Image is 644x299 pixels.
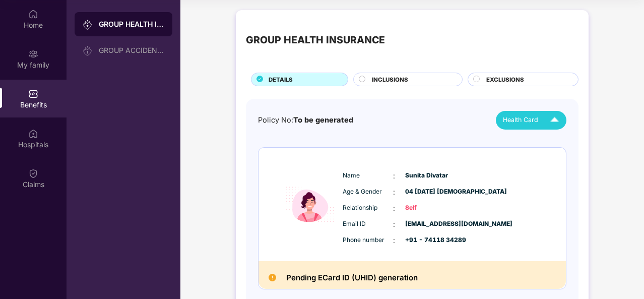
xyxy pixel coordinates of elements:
[280,163,340,246] img: icon
[28,49,38,59] img: svg+xml;base64,PHN2ZyB3aWR0aD0iMjAiIGhlaWdodD0iMjAiIHZpZXdCb3g9IjAgMCAyMCAyMCIgZmlsbD0ibm9uZSIgeG...
[393,187,395,198] span: :
[28,9,38,19] img: svg+xml;base64,PHN2ZyBpZD0iSG9tZSIgeG1sbnM9Imh0dHA6Ly93d3cudzMub3JnLzIwMDAvc3ZnIiB3aWR0aD0iMjAiIG...
[269,274,276,281] img: Pending
[405,171,456,181] span: Sunita Divatar
[246,32,385,48] div: GROUP HEALTH INSURANCE
[83,20,93,30] img: svg+xml;base64,PHN2ZyB3aWR0aD0iMjAiIGhlaWdodD0iMjAiIHZpZXdCb3g9IjAgMCAyMCAyMCIgZmlsbD0ibm9uZSIgeG...
[405,235,456,245] span: +91 - 74118 34289
[343,235,393,245] span: Phone number
[343,187,393,197] span: Age & Gender
[393,170,395,182] span: :
[28,89,38,99] img: svg+xml;base64,PHN2ZyBpZD0iQmVuZWZpdHMiIHhtbG5zPSJodHRwOi8vd3d3LnczLm9yZy8yMDAwL3N2ZyIgd2lkdGg9Ij...
[28,168,38,178] img: svg+xml;base64,PHN2ZyBpZD0iQ2xhaW0iIHhtbG5zPSJodHRwOi8vd3d3LnczLm9yZy8yMDAwL3N2ZyIgd2lkdGg9IjIwIi...
[405,219,456,229] span: [EMAIL_ADDRESS][DOMAIN_NAME]
[269,75,293,84] span: DETAILS
[393,219,395,230] span: :
[393,203,395,214] span: :
[99,46,164,54] div: GROUP ACCIDENTAL INSURANCE
[405,187,456,197] span: 04 [DATE] [DEMOGRAPHIC_DATA]
[503,115,538,125] span: Health Card
[546,111,563,129] img: Icuh8uwCUCF+XjCZyLQsAKiDCM9HiE6CMYmKQaPGkZKaA32CAAACiQcFBJY0IsAAAAASUVORK5CYII=
[83,46,93,56] img: svg+xml;base64,PHN2ZyB3aWR0aD0iMjAiIGhlaWdodD0iMjAiIHZpZXdCb3g9IjAgMCAyMCAyMCIgZmlsbD0ibm9uZSIgeG...
[258,114,353,126] div: Policy No:
[343,219,393,229] span: Email ID
[293,115,353,124] span: To be generated
[486,75,524,84] span: EXCLUSIONS
[343,203,393,213] span: Relationship
[99,19,164,29] div: GROUP HEALTH INSURANCE
[496,111,566,130] button: Health Card
[343,171,393,181] span: Name
[28,129,38,139] img: svg+xml;base64,PHN2ZyBpZD0iSG9zcGl0YWxzIiB4bWxucz0iaHR0cDovL3d3dy53My5vcmcvMjAwMC9zdmciIHdpZHRoPS...
[372,75,408,84] span: INCLUSIONS
[286,271,418,284] h2: Pending ECard ID (UHID) generation
[405,203,456,213] span: Self
[393,235,395,246] span: :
